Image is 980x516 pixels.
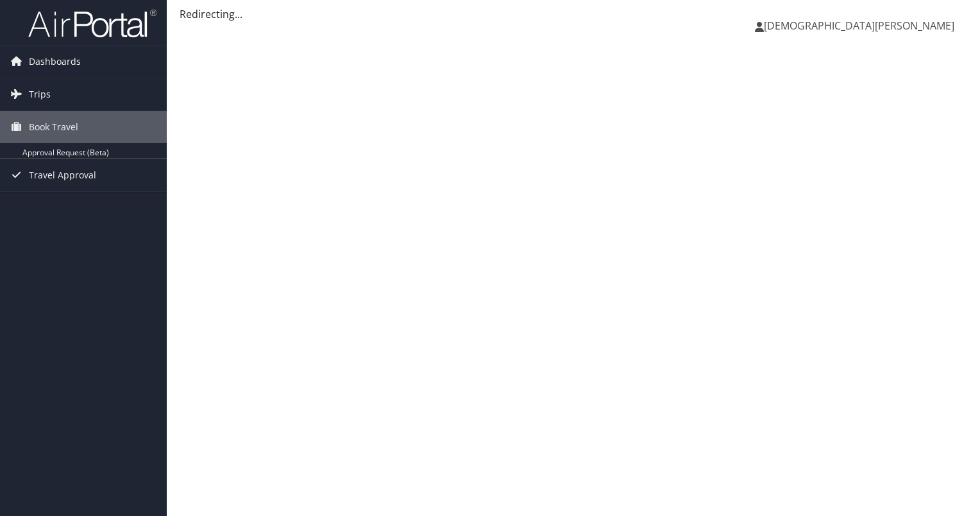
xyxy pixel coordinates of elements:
span: Book Travel [29,111,78,143]
span: Dashboards [29,46,81,78]
span: [DEMOGRAPHIC_DATA][PERSON_NAME] [764,19,954,33]
div: Redirecting... [180,6,967,22]
span: Trips [29,78,51,110]
img: airportal-logo.png [28,8,156,39]
a: [DEMOGRAPHIC_DATA][PERSON_NAME] [755,6,967,45]
span: Travel Approval [29,159,96,191]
